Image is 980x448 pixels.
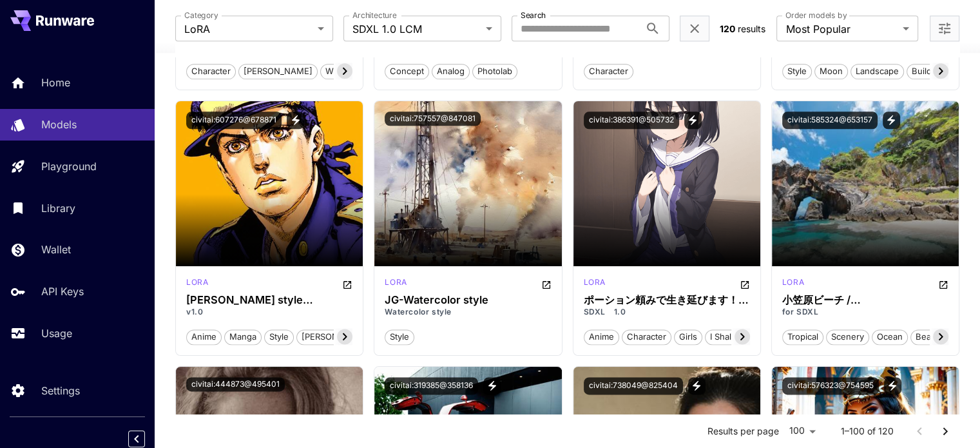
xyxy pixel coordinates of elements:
[782,63,812,79] button: style
[239,65,317,78] span: [PERSON_NAME]
[782,377,879,394] button: civitai:576323@754595
[521,10,546,21] label: Search
[782,112,878,129] button: civitai:585324@653157
[472,63,517,79] button: photolab
[385,331,414,344] span: style
[385,65,428,78] span: concept
[785,10,847,21] label: Order models by
[675,331,702,344] span: girls
[584,331,619,344] span: anime
[321,65,401,78] span: wuthering_waves
[352,21,481,37] span: SDXL 1.0 LCM
[783,331,823,344] span: tropical
[707,425,779,438] p: Results per page
[932,418,958,444] button: Go to next page
[264,328,294,345] button: style
[432,63,470,79] button: analog
[584,277,606,288] p: lora
[907,63,949,79] button: building
[385,277,407,292] div: SDXL 1.0 LCM
[783,65,811,78] span: style
[584,65,633,78] span: character
[883,112,900,129] button: View trigger words
[706,331,834,344] span: i shall survive using portions!
[483,377,501,394] button: View trigger words
[782,294,948,306] div: 小笠原ビーチ / Ogasawara beach
[385,377,478,394] button: civitai:319385@358136
[782,277,804,288] p: lora
[705,328,834,345] button: i shall survive using portions!
[320,63,402,79] button: wuthering_waves
[541,277,552,292] button: Open in CivitAI
[186,294,352,306] div: Araki hirohiko style [JOJO]
[827,331,869,344] span: scenery
[385,63,429,79] button: concept
[297,331,375,344] span: [PERSON_NAME]
[910,328,946,345] button: beach
[826,328,869,345] button: scenery
[186,112,282,129] button: civitai:607276@678871
[265,331,293,344] span: style
[584,294,750,306] div: ポーション頼みで生き延びます！ カオル
[224,328,262,345] button: manga
[184,21,312,37] span: LoRA
[385,328,414,345] button: style
[41,200,75,216] p: Library
[738,23,765,34] span: results
[785,21,898,37] span: Most Popular
[782,328,823,345] button: tropical
[385,112,481,126] button: civitai:757557@847081
[186,306,352,318] p: v1.0
[584,63,633,79] button: character
[287,112,304,129] button: View trigger words
[385,306,551,318] p: Watercolor style
[850,63,904,79] button: landscape
[342,277,352,292] button: Open in CivitAI
[352,10,396,21] label: Architecture
[872,331,907,344] span: ocean
[584,377,683,394] button: civitai:738049@825404
[720,23,735,34] span: 120
[186,277,208,288] p: lora
[187,65,235,78] span: character
[584,328,619,345] button: anime
[225,331,261,344] span: manga
[622,328,671,345] button: character
[41,117,77,132] p: Models
[814,63,848,79] button: moon
[911,331,945,344] span: beach
[674,328,702,345] button: girls
[186,377,285,391] button: civitai:444873@495401
[385,294,551,306] h3: JG-Watercolor style
[186,277,208,292] div: SDXL 1.0 LCM
[938,277,948,292] button: Open in CivitAI
[41,383,80,398] p: Settings
[41,284,84,299] p: API Keys
[687,21,702,37] button: Clear filters (2)
[187,331,221,344] span: anime
[782,277,804,292] div: SDXL 1.0 LCM
[128,431,145,447] button: Collapse sidebar
[184,10,218,21] label: Category
[740,277,750,292] button: Open in CivitAI
[784,422,820,440] div: 100
[41,242,71,257] p: Wallet
[186,294,352,306] h3: [PERSON_NAME] style [[PERSON_NAME]]
[622,331,671,344] span: character
[851,65,903,78] span: landscape
[41,326,72,341] p: Usage
[432,65,469,78] span: analog
[186,328,222,345] button: anime
[238,63,318,79] button: [PERSON_NAME]
[186,63,236,79] button: character
[815,65,847,78] span: moon
[937,21,952,37] button: Open more filters
[473,65,517,78] span: photolab
[41,159,97,174] p: Playground
[584,112,679,129] button: civitai:386391@505732
[884,377,901,394] button: View trigger words
[907,65,948,78] span: building
[782,306,948,318] p: for SDXL
[688,377,706,394] button: View trigger words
